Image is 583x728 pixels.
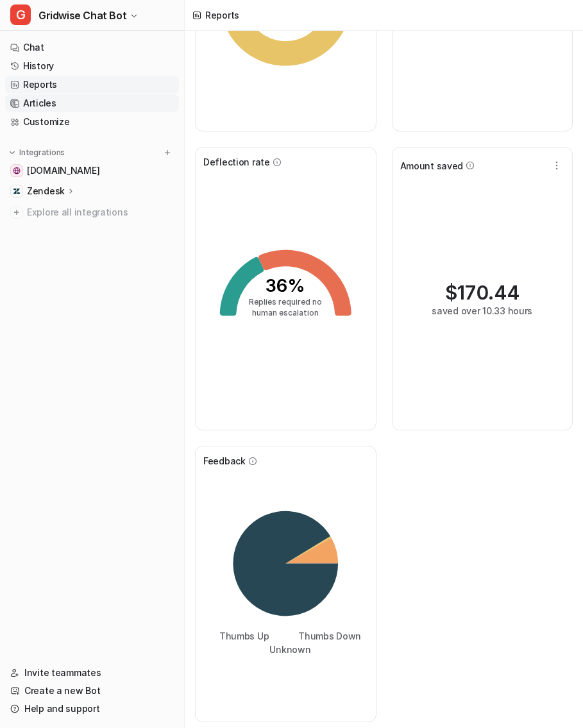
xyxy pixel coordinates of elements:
[205,8,239,22] div: Reports
[5,94,179,112] a: Articles
[13,187,21,195] img: Zendesk
[266,275,305,296] tspan: 36%
[5,113,179,131] a: Customize
[457,281,520,304] span: 170.44
[432,304,532,317] div: saved over 10.33 hours
[27,185,65,198] p: Zendesk
[5,700,179,718] a: Help and support
[10,206,23,219] img: explore all integrations
[210,629,269,643] li: Thumbs Up
[5,203,179,221] a: Explore all integrations
[19,148,65,158] p: Integrations
[8,148,17,157] img: expand menu
[400,159,464,173] span: Amount saved
[5,162,179,180] a: gridwise.io[DOMAIN_NAME]
[249,297,322,307] tspan: Replies required no
[5,664,179,682] a: Invite teammates
[203,155,270,169] span: Deflection rate
[27,164,99,177] span: [DOMAIN_NAME]
[163,148,172,157] img: menu_add.svg
[10,4,31,25] span: G
[5,57,179,75] a: History
[260,643,310,656] li: Unknown
[5,38,179,56] a: Chat
[27,202,174,223] span: Explore all integrations
[13,167,21,174] img: gridwise.io
[252,308,319,317] tspan: human escalation
[289,629,361,643] li: Thumbs Down
[5,682,179,700] a: Create a new Bot
[445,281,520,304] div: $
[203,454,246,468] span: Feedback
[5,146,69,159] button: Integrations
[38,6,126,24] span: Gridwise Chat Bot
[5,76,179,94] a: Reports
